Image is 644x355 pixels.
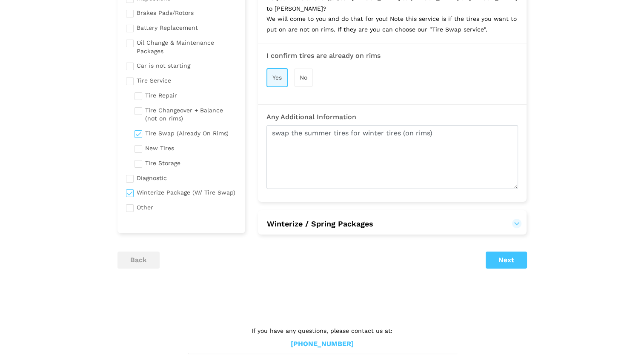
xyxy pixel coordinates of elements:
span: Yes [272,74,282,81]
span: No [300,74,307,81]
button: Winterize / Spring Packages [266,219,518,229]
span: Winterize / Spring Packages [267,219,373,228]
p: If you have any questions, please contact us at: [188,326,456,335]
button: Next [486,252,527,269]
button: back [117,252,160,269]
a: [PHONE_NUMBER] [291,340,354,349]
h3: I confirm tires are already on rims [266,52,518,60]
h3: Any Additional Information [266,113,518,121]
